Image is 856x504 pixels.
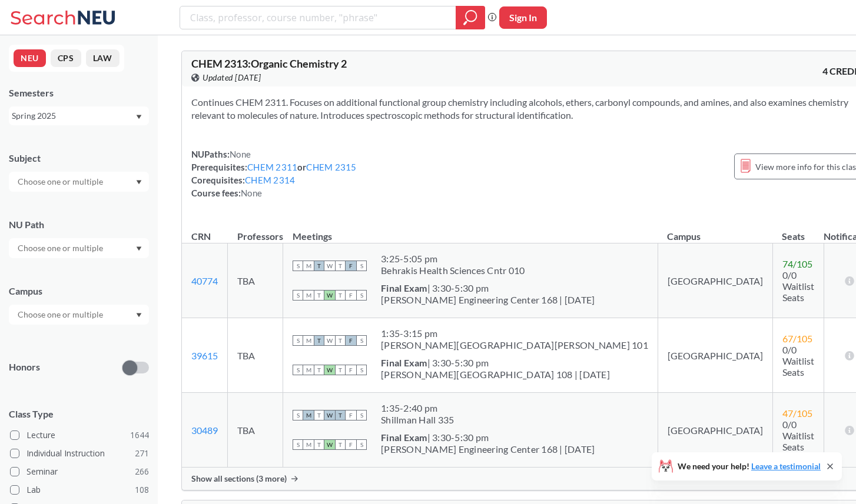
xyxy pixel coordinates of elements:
span: T [335,410,346,420]
div: Behrakis Health Sciences Cntr 010 [381,265,525,276]
span: 266 [135,465,149,478]
span: W [324,410,335,420]
div: 3:25 - 5:05 pm [381,253,525,265]
label: Individual Instruction [10,446,149,461]
span: F [346,261,356,271]
th: Professors [228,218,283,243]
a: 39615 [191,350,218,361]
a: Leave a testimonial [751,461,821,471]
div: | 3:30-5:30 pm [381,357,610,369]
div: Dropdown arrow [9,172,149,192]
span: 0/0 Waitlist Seats [782,419,814,452]
span: 67 / 105 [782,333,812,344]
span: 108 [135,483,149,496]
span: S [293,365,303,375]
span: Show all sections (3 more) [191,473,287,484]
div: Subject [9,152,149,165]
span: T [335,290,346,301]
th: Meetings [283,218,658,243]
span: 0/0 Waitlist Seats [782,344,814,378]
span: W [324,290,335,301]
svg: Dropdown arrow [136,246,142,251]
div: Shillman Hall 335 [381,414,454,426]
div: 1:35 - 3:15 pm [381,328,648,339]
td: [GEOGRAPHIC_DATA] [658,393,772,468]
span: W [324,439,335,450]
div: CRN [191,230,211,243]
input: Choose one or multiple [12,241,111,255]
span: S [293,439,303,450]
button: Sign In [499,6,547,29]
td: TBA [228,243,283,318]
div: Spring 2025 [12,109,135,122]
span: F [346,439,356,450]
span: T [314,410,324,420]
svg: Dropdown arrow [136,180,142,185]
span: 1644 [130,429,149,442]
div: 1:35 - 2:40 pm [381,402,454,414]
span: 47 / 105 [782,408,812,419]
span: T [335,335,346,346]
svg: Dropdown arrow [136,313,142,318]
b: Final Exam [381,357,427,368]
span: W [324,365,335,375]
span: S [293,290,303,301]
div: magnifying glass [456,6,485,29]
input: Choose one or multiple [12,308,111,322]
td: TBA [228,393,283,468]
div: Spring 2025Dropdown arrow [9,106,149,125]
span: M [303,261,314,271]
span: 0/0 Waitlist Seats [782,269,814,303]
span: 74 / 105 [782,258,812,269]
div: [PERSON_NAME] Engineering Center 168 | [DATE] [381,294,595,306]
a: 40774 [191,275,218,286]
span: None [241,188,262,198]
span: S [356,290,367,301]
span: S [356,365,367,375]
a: CHEM 2311 [247,162,297,172]
span: S [356,335,367,346]
td: [GEOGRAPHIC_DATA] [658,318,772,393]
div: Semesters [9,86,149,99]
span: T [335,439,346,450]
div: NUPaths: Prerequisites: or Corequisites: Course fees: [191,148,357,199]
div: Dropdown arrow [9,305,149,325]
span: T [314,365,324,375]
span: M [303,365,314,375]
span: F [346,335,356,346]
div: NU Path [9,218,149,231]
span: S [356,439,367,450]
b: Final Exam [381,432,427,443]
th: Seats [772,218,824,243]
div: [PERSON_NAME][GEOGRAPHIC_DATA] 108 | [DATE] [381,369,610,380]
svg: magnifying glass [463,9,477,26]
span: S [356,261,367,271]
span: W [324,335,335,346]
span: F [346,365,356,375]
svg: Dropdown arrow [136,115,142,119]
span: M [303,410,314,420]
div: Campus [9,285,149,298]
label: Lecture [10,428,149,443]
span: T [335,365,346,375]
div: | 3:30-5:30 pm [381,432,595,443]
button: LAW [86,49,120,67]
th: Campus [658,218,772,243]
span: T [335,261,346,271]
span: T [314,439,324,450]
span: M [303,335,314,346]
p: Honors [9,361,40,374]
td: TBA [228,318,283,393]
span: 271 [135,447,149,460]
button: NEU [14,49,46,67]
b: Final Exam [381,282,427,293]
span: We need your help! [678,462,821,470]
div: Dropdown arrow [9,238,149,258]
span: M [303,290,314,301]
span: M [303,439,314,450]
span: CHEM 2313 : Organic Chemistry 2 [191,57,347,70]
span: None [230,149,251,159]
input: Choose one or multiple [12,175,111,189]
input: Class, professor, course number, "phrase" [189,8,447,28]
label: Lab [10,482,149,498]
